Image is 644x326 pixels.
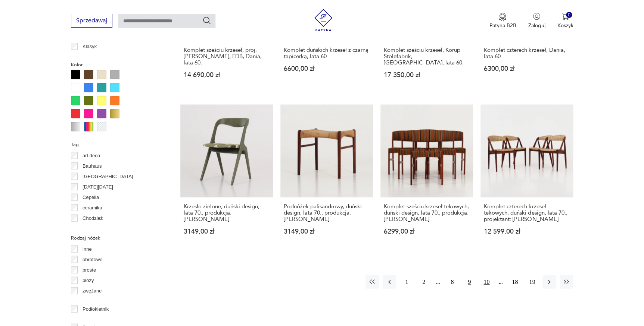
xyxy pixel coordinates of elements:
p: Tag [71,140,162,148]
a: Komplet czterech krzeseł tekowych, duński design, lata 70., projektant: Kai KristiansenKomplet cz... [480,104,573,249]
button: 9 [463,275,476,288]
button: Sprzedawaj [71,14,112,28]
p: inne [83,245,92,253]
p: 3149,00 zł [184,228,270,234]
img: Ikonka użytkownika [533,13,540,20]
p: 6600,00 zł [284,65,370,72]
p: Podłokietnik [83,305,109,313]
div: 0 [566,12,572,18]
p: Ćmielów [83,224,101,232]
button: Zaloguj [528,13,545,29]
a: Podnóżek palisandrowy, duński design, lata 70., produkcja: DaniaPodnóżek palisandrowy, duński des... [280,104,373,249]
p: Patyna B2B [489,22,516,29]
p: Klasyk [83,42,97,50]
h3: Krzesło zielone, duński design, lata 70., produkcja: [PERSON_NAME] [184,203,270,222]
img: Ikona koszyka [561,13,569,20]
button: 19 [525,275,539,288]
p: Rodzaj nóżek [71,234,162,242]
img: Patyna - sklep z meblami i dekoracjami vintage [312,9,335,31]
a: Ikona medaluPatyna B2B [489,13,516,29]
img: Ikona medalu [499,13,506,21]
button: Szukaj [202,16,211,25]
p: [DATE][DATE] [83,183,113,191]
p: Koszyk [557,22,573,29]
h3: Komplet sześciu krzeseł, Korup Stolefabrik, [GEOGRAPHIC_DATA], lata 60. [384,47,470,66]
p: 6299,00 zł [384,228,470,234]
p: proste [83,266,96,274]
p: Bauhaus [83,162,102,170]
p: Cepelia [83,193,99,201]
button: Patyna B2B [489,13,516,29]
p: ceramika [83,203,102,212]
p: 3149,00 zł [284,228,370,234]
p: 12 599,00 zł [484,228,570,234]
h3: Komplet czterech krzeseł tekowych, duński design, lata 70., projektant: [PERSON_NAME] [484,203,570,222]
button: 18 [508,275,522,288]
h3: Podnóżek palisandrowy, duński design, lata 70., produkcja: [PERSON_NAME] [284,203,370,222]
p: Zaloguj [528,22,545,29]
a: Krzesło zielone, duński design, lata 70., produkcja: DaniaKrzesło zielone, duński design, lata 70... [180,104,273,249]
button: 2 [417,275,430,288]
p: obrotowe [83,255,102,263]
h3: Komplet duńskich krzeseł z czarną tapicerką, lata 60. [284,47,370,59]
button: 1 [400,275,413,288]
p: 6300,00 zł [484,65,570,72]
h3: Komplet sześciu krzeseł, proj. [PERSON_NAME], FDB, Dania, lata 60. [184,47,270,66]
p: 14 690,00 zł [184,72,270,78]
p: płozy [83,276,94,284]
h3: Komplet sześciu krzeseł tekowych, duński design, lata 70., produkcja: [PERSON_NAME] [384,203,470,222]
button: 0Koszyk [557,13,573,29]
button: 10 [480,275,493,288]
p: [GEOGRAPHIC_DATA] [83,172,133,180]
h3: Komplet czterech krzeseł, Dania, lata 60. [484,47,570,59]
p: Kolor [71,60,162,69]
p: 17 350,00 zł [384,72,470,78]
p: art deco [83,151,100,159]
p: Chodzież [83,214,103,222]
a: Sprzedawaj [71,19,112,24]
p: zwężane [83,287,102,295]
a: Komplet sześciu krzeseł tekowych, duński design, lata 70., produkcja: DaniaKomplet sześciu krzese... [380,104,473,249]
button: 8 [445,275,459,288]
